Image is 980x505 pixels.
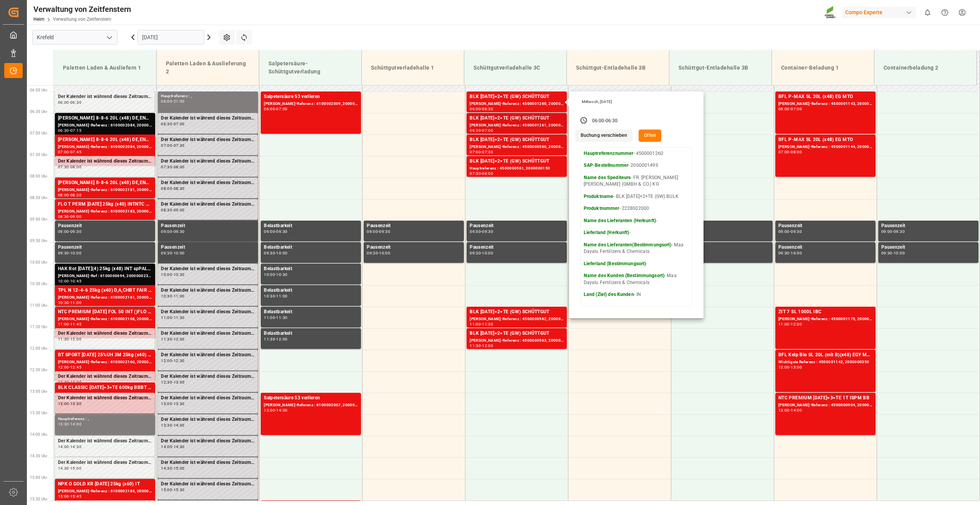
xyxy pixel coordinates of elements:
[470,330,564,337] div: BLK [DATE]+2+TE (GW) SCHÜTTGUT
[791,365,802,369] div: 13:00
[58,93,152,101] div: Der Kalender ist während dieses Zeitraums gesperrt.
[58,351,152,359] div: BT SPORT [DATE] 25%UH 3M 25kg (x40) INTBT FAIR 25-5-8 35%UH 3M 25kg (x40) INTBT T NK [DATE] 11%UH...
[161,115,255,122] div: Der Kalender ist während dieses Zeitraums gesperrt.
[592,118,604,125] div: 06:00
[70,337,81,341] div: 12:00
[881,251,892,255] div: 09:30
[172,187,173,190] div: -
[172,208,173,212] div: -
[892,251,894,255] div: -
[58,222,152,230] div: Pausenzeit
[936,4,954,21] button: Hilfe-Center
[30,217,47,221] span: 09:00 Uhr
[70,215,81,218] div: 09:00
[470,222,564,230] div: Pausenzeit
[161,187,172,190] div: 08:00
[482,150,493,154] div: 07:30
[824,6,837,19] img: Screenshot%202023-09-29%20at%2010.02.21.png_1712312052.png
[58,337,69,341] div: 11:30
[470,230,481,233] div: 09:00
[470,344,481,347] div: 11:30
[161,222,255,230] div: Pausenzeit
[470,136,564,144] div: BLK [DATE]+2+TE (GW) SCHÜTTGUT
[579,99,695,105] div: Mittwoch, [DATE]
[70,380,81,384] div: 13:00
[174,100,185,103] div: 21:00
[584,272,689,286] p: - Maa Dayalu Fertilizers & Chemicals
[367,244,461,251] div: Pausenzeit
[584,218,689,224] p: -
[881,222,975,230] div: Pausenzeit
[482,107,493,111] div: 06:30
[58,279,69,283] div: 10:00
[58,322,69,326] div: 11:00
[264,337,275,341] div: 11:30
[30,282,47,286] span: 10:30 Uhr
[174,187,185,190] div: 08:30
[58,187,152,193] div: [PERSON_NAME]-Referenz : 6100002181, 2000001702
[58,265,152,273] div: HAK Rot [DATE](4) 25kg (x48) INT spPALHAK Basis 2 [DATE](+4) 25kg (x48) BASIS; BFL Aktiv [DATE] S...
[70,301,81,304] div: 11:00
[584,292,634,297] strong: Land (Ziel) des Kunden
[161,244,255,251] div: Pausenzeit
[58,150,69,154] div: 07:00
[470,129,481,132] div: 06:30
[172,380,173,384] div: -
[482,251,493,255] div: 10:00
[103,32,115,43] button: Menü öffnen
[58,308,152,316] div: NTC PREMIUM [DATE] FOL 50 INT ()FLO T EAGLE K 12-0-24 25kg (x40) INTFLO T TURF BS 20-5-8 25kg (x4...
[69,279,70,283] div: -
[264,265,358,273] div: Belastbarkeit
[791,322,802,326] div: 12:00
[172,337,173,341] div: -
[790,230,791,233] div: -
[161,179,255,187] div: Der Kalender ist während dieses Zeitraums gesperrt.
[368,61,458,75] div: Schüttgutverladehalle 1
[30,303,47,307] span: 11:00 Uhr
[58,179,152,187] div: [PERSON_NAME] 8-8-6 20L (x48) DE,ENKabri Grün 10-4-7 20 L (x48) DE,EN,FR,NLBFL P-MAX SL 20L (x48)...
[58,273,152,279] div: [PERSON_NAME]-Ref : 6100000694, 2000000233 2000000233;
[69,337,70,341] div: -
[172,251,173,255] div: -
[778,222,872,230] div: Pausenzeit
[790,322,791,326] div: -
[276,294,287,298] div: 11:00
[69,101,70,104] div: -
[482,344,493,347] div: 12:00
[778,144,872,150] div: [PERSON_NAME]-Referenz : 4500001144, 2000000350
[174,165,185,169] div: 08:00
[264,330,358,337] div: Belastbarkeit
[265,56,355,79] div: Salpetersäure-Schüttgutverladung
[778,251,790,255] div: 09:30
[481,322,482,326] div: -
[30,131,47,135] span: 07:00 Uhr
[470,172,481,175] div: 07:30
[481,344,482,347] div: -
[30,346,47,351] span: 12:00 Uhr
[378,230,379,233] div: -
[367,230,378,233] div: 09:00
[69,230,70,233] div: -
[161,93,255,100] div: Hauptreferenz : ,
[264,101,358,107] div: [PERSON_NAME]-Referenz : 6100002009, 2000001541
[881,244,975,251] div: Pausenzeit
[58,373,152,380] div: Der Kalender ist während dieses Zeitraums gesperrt.
[379,251,390,255] div: 10:00
[482,322,493,326] div: 11:30
[58,101,69,104] div: 06:00
[30,239,47,243] span: 09:30 Uhr
[584,150,689,157] p: - 4500001260
[161,201,255,208] div: Der Kalender ist während dieses Zeitraums gesperrt.
[58,122,152,129] div: [PERSON_NAME]-Referenz : 6100002084, 2000001578
[778,365,790,369] div: 12:00
[70,150,81,154] div: 07:45
[778,107,790,111] div: 06:00
[69,251,70,255] div: -
[894,251,905,255] div: 10:00
[481,172,482,175] div: -
[161,251,172,255] div: 09:30
[275,337,276,341] div: -
[675,61,765,75] div: Schüttgut-Entladehalle 3B
[584,291,689,298] p: - IN
[790,107,791,111] div: -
